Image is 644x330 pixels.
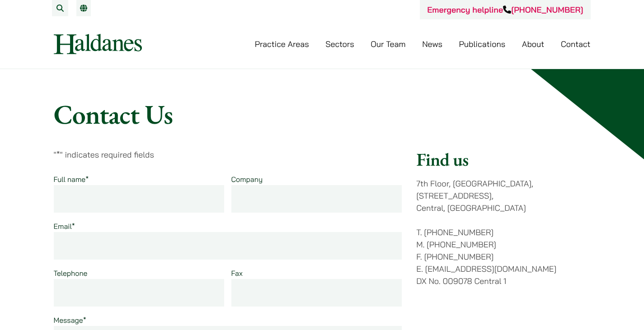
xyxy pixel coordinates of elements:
p: " " indicates required fields [54,149,402,161]
p: 7th Floor, [GEOGRAPHIC_DATA], [STREET_ADDRESS], Central, [GEOGRAPHIC_DATA] [416,177,590,214]
label: Telephone [54,269,88,278]
a: Publications [459,39,506,49]
h1: Contact Us [54,98,591,130]
a: Emergency helpline[PHONE_NUMBER] [427,5,583,15]
a: EN [80,5,87,12]
label: Fax [231,269,243,278]
a: News [422,39,442,49]
p: T. [PHONE_NUMBER] M. [PHONE_NUMBER] F. [PHONE_NUMBER] E. [EMAIL_ADDRESS][DOMAIN_NAME] DX No. 0090... [416,226,590,287]
label: Full name [54,175,89,184]
label: Message [54,316,86,325]
a: Contact [561,39,591,49]
a: Sectors [325,39,354,49]
a: About [522,39,544,49]
a: Practice Areas [255,39,309,49]
label: Company [231,175,263,184]
a: Our Team [371,39,405,49]
label: Email [54,222,75,231]
img: Logo of Haldanes [54,34,142,54]
h2: Find us [416,149,590,170]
